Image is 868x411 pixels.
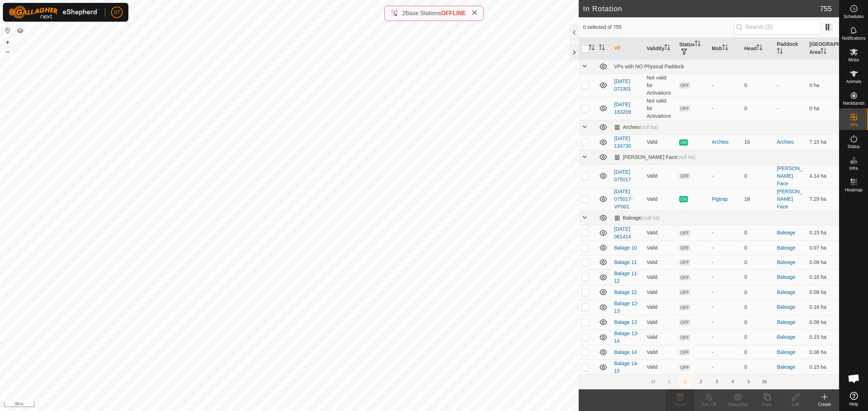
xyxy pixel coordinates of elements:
div: - [712,229,739,237]
div: - [712,259,739,266]
div: Turn Off [694,401,723,408]
td: Valid [644,241,676,255]
p-sorticon: Activate to sort [599,46,605,51]
td: 0 [741,97,774,120]
button: – [3,47,12,56]
td: Valid [644,164,676,187]
p-sorticon: Activate to sort [589,46,595,51]
td: 0 ha [807,97,839,120]
td: 4.14 ha [807,164,839,187]
a: [DATE] 075017-VP001 [614,189,633,209]
span: Schedules [843,14,864,19]
div: Show/Hide [723,401,752,408]
td: 0 [741,329,774,345]
span: (null ha) [641,215,660,221]
div: Archies [614,124,658,130]
span: Animals [846,79,861,84]
a: Balage 13-14 [614,330,639,344]
button: Last Page [757,375,772,389]
button: 3 [710,375,724,389]
a: [DATE] 134730 [614,135,631,149]
span: OFF [679,230,690,236]
span: OFF [679,245,690,251]
td: 0 ha [807,74,839,97]
span: (null ha) [640,124,658,130]
a: Balage 11-12 [614,271,639,284]
button: Map Layers [16,26,25,35]
a: Balage 12 [614,289,637,295]
span: 755 [820,3,832,14]
a: [PERSON_NAME] Face [777,189,803,209]
div: - [712,105,739,112]
a: [DATE] 183209 [614,101,631,115]
button: + [3,38,12,47]
p-sorticon: Activate to sort [757,46,762,51]
td: 0 [741,241,774,255]
div: [PERSON_NAME] Face [614,154,695,160]
span: OFF [679,274,690,281]
p-sorticon: Activate to sort [664,46,670,51]
td: 0.07 ha [807,241,839,255]
td: 0.15 ha [807,225,839,241]
p-sorticon: Activate to sort [695,42,701,47]
th: Head [741,38,774,60]
span: Infra [849,166,858,170]
td: Valid [644,345,676,359]
td: Valid [644,359,676,375]
div: - [712,289,739,296]
a: Balage 10 [614,245,637,251]
span: OFF [679,289,690,295]
td: 0 [741,164,774,187]
a: [PERSON_NAME] Face [777,165,803,186]
td: 18 [741,187,774,211]
span: Notifications [842,36,865,40]
div: - [712,349,739,356]
div: Copy [752,401,781,408]
button: 4 [726,375,740,389]
p-sorticon: Activate to sort [777,49,783,55]
td: 0 [741,269,774,285]
span: ON [679,196,688,202]
td: 0 [741,315,774,329]
a: Balage 14-15 [614,360,639,374]
a: Privacy Policy [261,402,288,408]
th: Paddock [774,38,807,60]
div: - [712,82,739,89]
span: Heatmap [845,188,863,192]
div: - [712,319,739,326]
td: 0 [741,299,774,315]
td: 0 [741,255,774,269]
a: Balage 11 [614,259,637,265]
span: ST [114,9,120,16]
span: Neckbands [843,101,864,105]
td: Valid [644,299,676,315]
span: Status [847,144,860,149]
p-sorticon: Activate to sort [821,49,826,55]
td: 16 [741,134,774,150]
a: Help [839,389,868,409]
div: - [712,273,739,281]
span: VPs [850,123,858,127]
td: 0 [741,225,774,241]
th: [GEOGRAPHIC_DATA] Area [807,38,839,60]
span: OFF [679,82,690,88]
a: Balage 14 [614,349,637,355]
span: (null ha) [677,154,695,160]
a: Baleage [777,274,795,280]
td: Valid [644,269,676,285]
div: - [712,333,739,341]
a: [DATE] 072301 [614,78,631,92]
td: 0.16 ha [807,299,839,315]
span: OFF [679,105,690,112]
div: - [712,244,739,252]
a: Balage 12-13 [614,300,639,314]
span: 0 selected of 755 [583,23,733,31]
td: 0.08 ha [807,285,839,299]
td: 0 [741,359,774,375]
a: Contact Us [297,402,318,408]
td: 0.08 ha [807,345,839,359]
a: Baleage [777,364,795,370]
button: Reset Map [3,26,12,35]
td: 0.16 ha [807,269,839,285]
td: Valid [644,255,676,269]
